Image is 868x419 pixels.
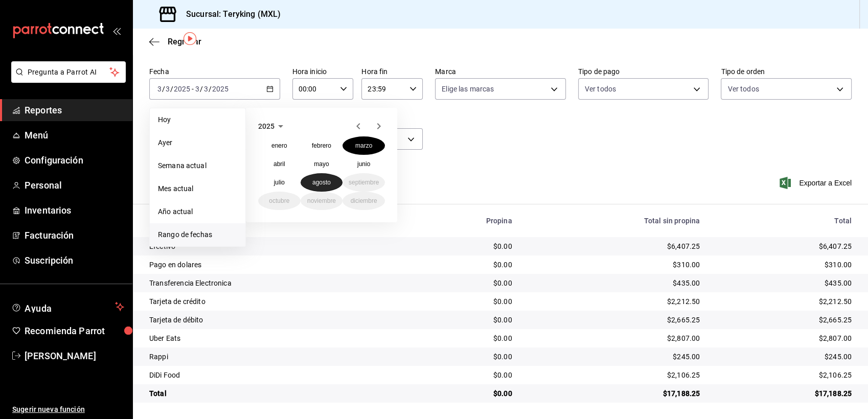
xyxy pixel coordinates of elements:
label: Marca [435,68,566,75]
span: Rango de fechas [158,229,237,240]
label: Fecha [149,68,280,75]
div: $0.00 [418,333,512,343]
div: Total sin propina [529,217,700,225]
h3: Sucursal: Teryking (MXL) [178,8,281,20]
div: Total [716,217,852,225]
abbr: diciembre de 2025 [351,197,377,204]
div: $17,188.25 [716,388,852,399]
button: enero de 2025 [258,136,301,155]
span: Ayer [158,137,237,148]
div: $2,807.00 [716,333,852,343]
input: -- [195,85,200,93]
a: Pregunta a Parrot AI [7,74,126,85]
span: Ver todos [727,84,759,94]
div: Total [149,388,402,399]
input: -- [203,85,209,93]
input: ---- [212,85,229,93]
span: Pregunta a Parrot AI [28,67,110,78]
span: Regresar [168,37,201,46]
div: $310.00 [716,260,852,270]
input: ---- [173,85,191,93]
div: $6,407.25 [716,241,852,251]
button: junio de 2025 [342,155,385,173]
abbr: agosto de 2025 [312,179,331,186]
span: [PERSON_NAME] [25,349,124,363]
span: Hoy [158,114,237,125]
div: $2,212.50 [529,296,700,307]
div: $6,407.25 [529,241,700,251]
input: -- [165,85,170,93]
span: Reportes [25,103,124,117]
label: Hora fin [361,68,423,75]
input: -- [157,85,162,93]
div: Rappi [149,352,402,362]
span: Mes actual [158,183,237,194]
abbr: febrero de 2025 [312,142,331,149]
button: Pregunta a Parrot AI [11,61,126,83]
div: Transferencia Electronica [149,278,402,288]
div: $0.00 [418,370,512,380]
div: $2,665.25 [529,315,700,325]
span: / [170,85,173,93]
div: $0.00 [418,278,512,288]
div: $0.00 [418,315,512,325]
abbr: junio de 2025 [357,160,370,168]
button: marzo de 2025 [342,136,385,155]
span: Configuración [25,153,124,167]
button: septiembre de 2025 [342,173,385,192]
button: octubre de 2025 [258,192,301,210]
div: $0.00 [418,241,512,251]
span: Elige las marcas [442,84,494,94]
img: Tooltip marker [184,32,196,45]
abbr: septiembre de 2025 [349,179,379,186]
button: noviembre de 2025 [301,192,343,210]
button: mayo de 2025 [301,155,343,173]
button: febrero de 2025 [301,136,343,155]
div: $310.00 [529,260,700,270]
div: Pago en dolares [149,260,402,270]
div: $17,188.25 [529,388,700,399]
div: Tarjeta de débito [149,315,402,325]
span: Semana actual [158,160,237,171]
span: / [162,85,165,93]
abbr: noviembre de 2025 [307,197,336,204]
span: Personal [25,178,124,192]
label: Tipo de pago [578,68,709,75]
span: / [200,85,203,93]
div: Uber Eats [149,333,402,343]
span: Ayuda [25,300,111,313]
label: Tipo de orden [721,68,852,75]
div: $0.00 [418,352,512,362]
span: Año actual [158,206,237,217]
span: Menú [25,128,124,142]
button: abril de 2025 [258,155,301,173]
label: Hora inicio [292,68,354,75]
button: diciembre de 2025 [342,192,385,210]
div: Tarjeta de crédito [149,296,402,307]
div: $2,665.25 [716,315,852,325]
button: julio de 2025 [258,173,301,192]
span: Sugerir nueva función [12,404,124,415]
div: $0.00 [418,388,512,399]
span: Inventarios [25,203,124,217]
abbr: julio de 2025 [274,179,285,186]
button: 2025 [258,120,287,132]
abbr: enero de 2025 [271,142,287,149]
span: Recomienda Parrot [25,324,124,338]
div: $2,212.50 [716,296,852,307]
div: $245.00 [529,352,700,362]
span: Suscripción [25,253,124,267]
abbr: mayo de 2025 [314,160,329,168]
span: Facturación [25,228,124,242]
div: $2,807.00 [529,333,700,343]
button: agosto de 2025 [301,173,343,192]
div: DiDi Food [149,370,402,380]
div: Efectivo [149,241,402,251]
div: $435.00 [529,278,700,288]
div: $0.00 [418,260,512,270]
div: $245.00 [716,352,852,362]
button: Exportar a Excel [782,177,852,189]
abbr: octubre de 2025 [269,197,289,204]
